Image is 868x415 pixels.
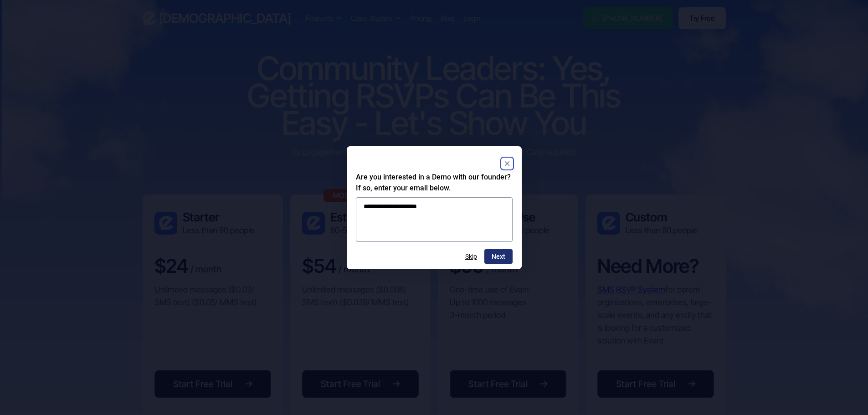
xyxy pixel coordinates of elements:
[356,197,513,242] textarea: Are you interested in a Demo with our founder? If so, enter your email below.
[356,172,513,194] h2: Are you interested in a Demo with our founder? If so, enter your email below.
[484,249,513,264] button: Next question
[347,146,522,269] dialog: Are you interested in a Demo with our founder? If so, enter your email below.
[502,158,513,169] button: Close
[465,253,477,260] button: Skip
